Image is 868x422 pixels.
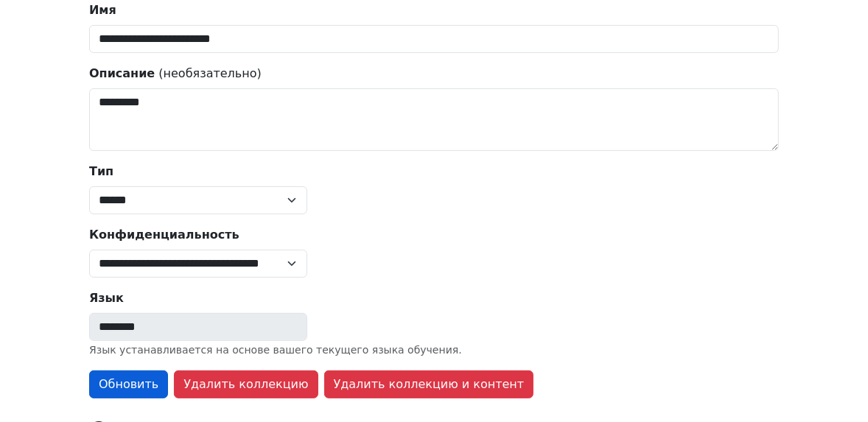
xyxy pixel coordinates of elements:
[89,164,113,178] strong: Тип
[89,3,116,17] strong: Имя
[324,370,534,398] button: Удалить коллекцию и контент
[89,66,155,80] strong: Описание
[89,370,168,398] button: Обновить
[89,291,124,305] strong: Язык
[89,65,262,82] label: (необязательно)
[174,370,318,398] button: Удалить коллекцию
[89,228,239,242] strong: Конфиденциальность
[89,344,462,356] small: Язык устанавливается на основе вашего текущего языка обучения.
